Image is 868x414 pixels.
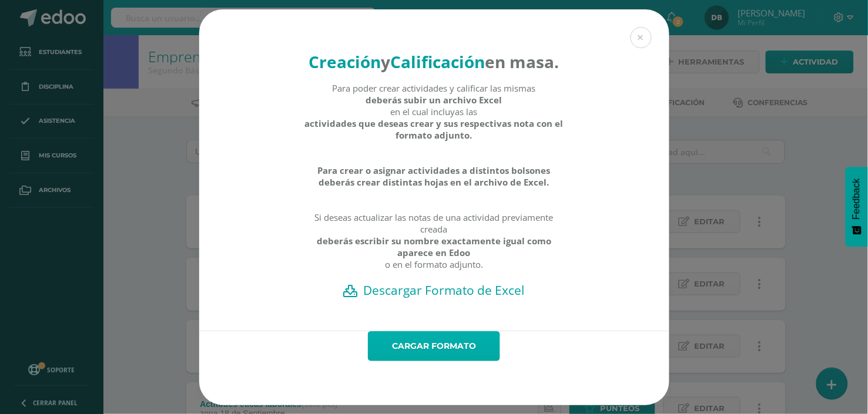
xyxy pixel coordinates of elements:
strong: deberás escribir su nombre exactamente igual como aparece en Edoo [304,235,564,258]
button: Feedback - Mostrar encuesta [846,167,868,247]
strong: y [381,51,391,73]
div: Para poder crear actividades y calificar las mismas en el cual incluyas las Si deseas actualizar ... [304,82,564,282]
span: Feedback [852,179,862,220]
strong: Creación [309,51,381,73]
h4: en masa. [304,51,564,73]
button: Close (Esc) [631,27,652,48]
a: Cargar formato [368,331,500,361]
a: Descargar Formato de Excel [220,282,649,298]
strong: Calificación [391,51,485,73]
strong: actividades que deseas crear y sus respectivas nota con el formato adjunto. [304,117,564,141]
strong: deberás subir un archivo Excel [366,94,502,106]
strong: Para crear o asignar actividades a distintos bolsones deberás crear distintas hojas en el archivo... [304,164,564,188]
